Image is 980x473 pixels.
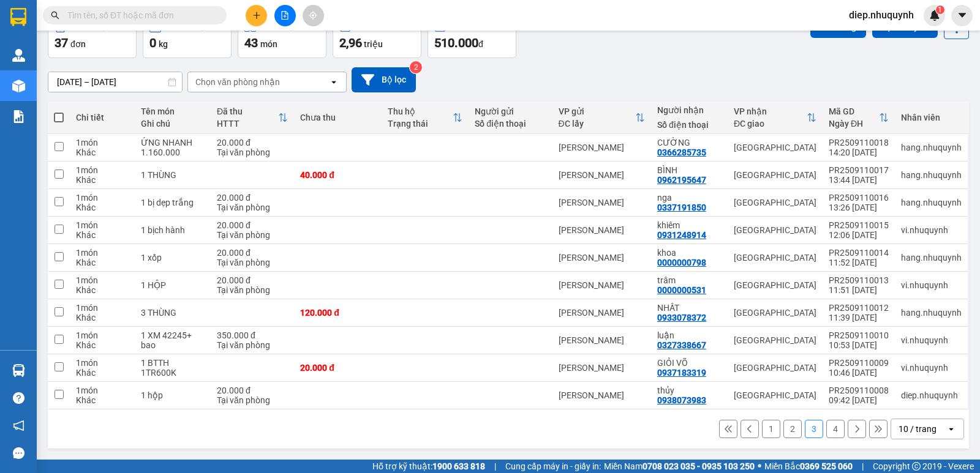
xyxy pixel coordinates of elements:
[76,138,129,147] div: 1 món
[432,461,485,471] strong: 1900 633 818
[475,119,546,128] div: Số điện thoại
[657,258,706,267] div: 0000000798
[12,110,25,123] img: solution-icon
[428,14,516,58] button: Chưa thu510.000đ
[734,119,807,128] div: ĐC giao
[382,102,469,134] th: Toggle SortBy
[333,14,421,58] button: Đã thu2,96 triệu
[388,119,453,128] div: Trạng thái
[734,198,816,207] div: [GEOGRAPHIC_DATA]
[657,193,722,203] div: nga
[559,143,645,152] div: [PERSON_NAME]
[217,340,288,350] div: Tại văn phòng
[76,330,129,340] div: 1 món
[76,248,129,258] div: 1 món
[901,198,962,207] div: hang.nhuquynh
[300,170,375,180] div: 40.000 đ
[76,285,129,295] div: Khác
[657,165,722,175] div: BÌNH
[829,385,889,395] div: PR2509110008
[901,335,962,345] div: vi.nhuquynh
[244,35,258,50] span: 43
[76,385,129,395] div: 1 món
[217,275,288,285] div: 20.000 đ
[862,460,864,473] span: |
[303,5,324,26] button: aim
[252,11,261,20] span: plus
[657,368,706,378] div: 0937183319
[829,248,889,258] div: PR2509110014
[329,77,339,87] svg: open
[552,102,651,134] th: Toggle SortBy
[76,303,129,313] div: 1 món
[149,35,156,50] span: 0
[76,230,129,240] div: Khác
[899,423,937,435] div: 10 / trang
[246,5,267,26] button: plus
[643,461,755,471] strong: 0708 023 035 - 0935 103 250
[559,119,635,128] div: ĐC lấy
[657,385,722,395] div: thủy
[10,8,26,26] img: logo-vxr
[339,35,362,50] span: 2,96
[826,420,845,438] button: 4
[657,330,722,340] div: luận
[951,5,973,26] button: caret-down
[829,285,889,295] div: 11:51 [DATE]
[829,147,889,157] div: 14:20 [DATE]
[901,253,962,263] div: hang.nhuquynh
[783,420,802,438] button: 2
[829,230,889,240] div: 12:06 [DATE]
[829,220,889,230] div: PR2509110015
[76,340,129,350] div: Khác
[734,308,816,318] div: [GEOGRAPHIC_DATA]
[559,106,635,116] div: VP gửi
[410,61,422,73] sup: 2
[364,39,383,49] span: triệu
[76,193,129,203] div: 1 món
[141,280,205,290] div: 1 HỘP
[559,198,645,207] div: [PERSON_NAME]
[76,113,129,122] div: Chi tiết
[195,76,280,88] div: Chọn văn phòng nhận
[559,170,645,180] div: [PERSON_NAME]
[141,138,205,157] div: ỨNG NHANH 1.160.000
[141,170,205,180] div: 1 THÙNG
[657,313,706,322] div: 0933078372
[829,368,889,378] div: 10:46 [DATE]
[76,220,129,230] div: 1 món
[478,39,483,49] span: đ
[217,193,288,203] div: 20.000 đ
[300,308,375,318] div: 120.000 đ
[901,113,962,122] div: Nhân viên
[901,308,962,318] div: hang.nhuquynh
[657,358,722,368] div: GIỎI VÕ
[829,175,889,185] div: 13:44 [DATE]
[901,225,962,235] div: vi.nhuquynh
[734,280,816,290] div: [GEOGRAPHIC_DATA]
[372,460,485,473] span: Hỗ trợ kỹ thuật:
[829,106,879,116] div: Mã GD
[48,14,137,58] button: Đơn hàng37đơn
[12,364,25,377] img: warehouse-icon
[823,102,895,134] th: Toggle SortBy
[829,193,889,203] div: PR2509110016
[55,35,68,50] span: 37
[48,72,182,92] input: Select a date range.
[51,11,59,20] span: search
[217,258,288,267] div: Tại văn phòng
[300,363,375,373] div: 20.000 đ
[912,462,921,471] span: copyright
[734,170,816,180] div: [GEOGRAPHIC_DATA]
[141,198,205,207] div: 1 bị dẹp trắng
[12,49,25,62] img: warehouse-icon
[260,39,277,49] span: món
[657,275,722,285] div: trâm
[76,395,129,405] div: Khác
[217,330,288,340] div: 350.000 đ
[76,203,129,212] div: Khác
[352,67,416,92] button: Bộ lọc
[141,253,205,263] div: 1 xốp
[734,335,816,345] div: [GEOGRAPHIC_DATA]
[829,303,889,313] div: PR2509110012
